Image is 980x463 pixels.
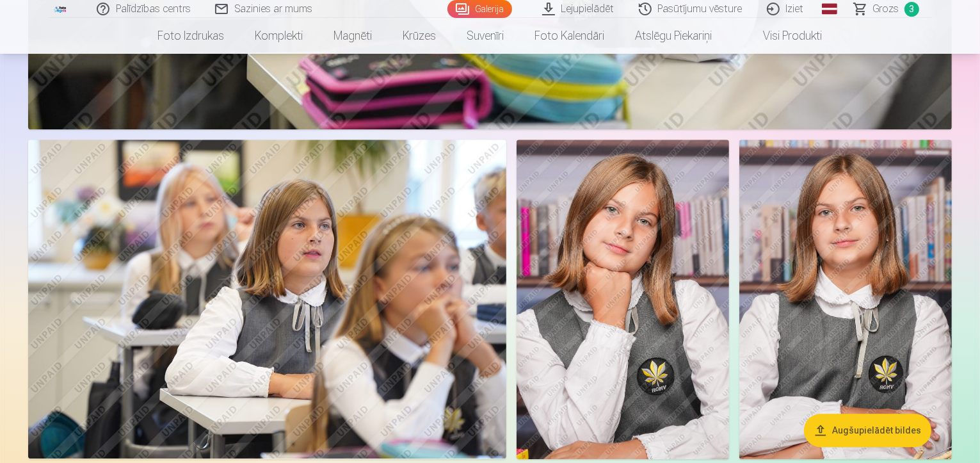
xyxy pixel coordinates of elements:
[388,18,452,54] a: Krūzes
[728,18,838,54] a: Visi produkti
[54,5,68,13] img: /fa1
[804,414,931,448] button: Augšupielādēt bildes
[240,18,319,54] a: Komplekti
[620,18,728,54] a: Atslēgu piekariņi
[452,18,520,54] a: Suvenīri
[904,2,919,17] span: 3
[143,18,240,54] a: Foto izdrukas
[520,18,620,54] a: Foto kalendāri
[319,18,388,54] a: Magnēti
[873,1,899,17] span: Grozs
